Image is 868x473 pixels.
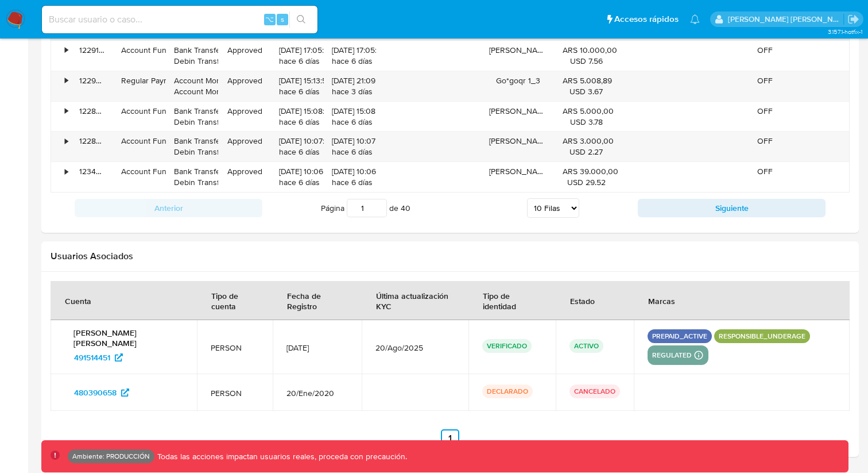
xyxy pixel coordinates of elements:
[265,14,274,25] span: ⌥
[42,12,317,27] input: Buscar usuario o caso...
[281,14,284,25] span: s
[614,13,679,25] span: Accesos rápidos
[728,14,844,25] p: edwin.alonso@mercadolibre.com.co
[690,14,700,24] a: Notificaciones
[51,251,850,262] h2: Usuarios Asociados
[828,27,862,36] span: 3.157.1-hotfix-1
[154,451,407,462] p: Todas las acciones impactan usuarios reales, proceda con precaución.
[72,454,150,459] p: Ambiente: PRODUCCIÓN
[847,13,859,25] a: Salir
[289,11,313,28] button: search-icon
